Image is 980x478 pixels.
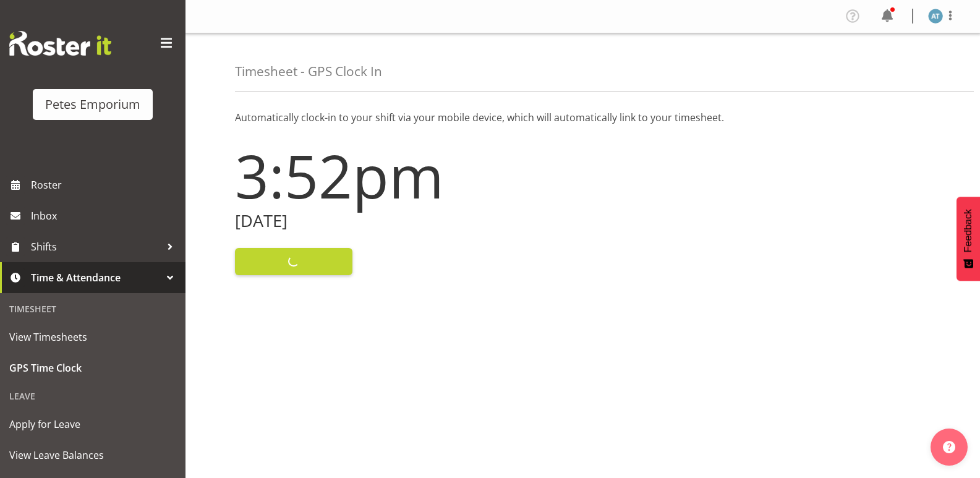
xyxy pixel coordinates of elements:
span: GPS Time Clock [9,359,176,377]
a: Apply for Leave [3,409,182,440]
span: Feedback [963,209,974,252]
span: Roster [31,176,179,194]
button: Feedback - Show survey [957,197,980,281]
span: Apply for Leave [9,415,176,433]
h4: Timesheet - GPS Clock In [235,64,382,79]
span: Inbox [31,207,179,225]
span: Time & Attendance [31,268,161,287]
img: alex-micheal-taniwha5364.jpg [928,9,943,23]
h2: [DATE] [235,211,576,231]
a: GPS Time Clock [3,352,182,383]
h1: 3:52pm [235,142,576,209]
span: View Timesheets [9,328,176,346]
div: Petes Emporium [45,95,140,114]
div: Leave [3,383,182,409]
img: Rosterit website logo [9,31,111,56]
div: Timesheet [3,296,182,322]
p: Automatically clock-in to your shift via your mobile device, which will automatically link to you... [235,110,931,125]
a: View Leave Balances [3,440,182,471]
span: View Leave Balances [9,446,176,464]
a: View Timesheets [3,322,182,352]
span: Shifts [31,237,161,256]
img: help-xxl-2.png [943,441,955,453]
